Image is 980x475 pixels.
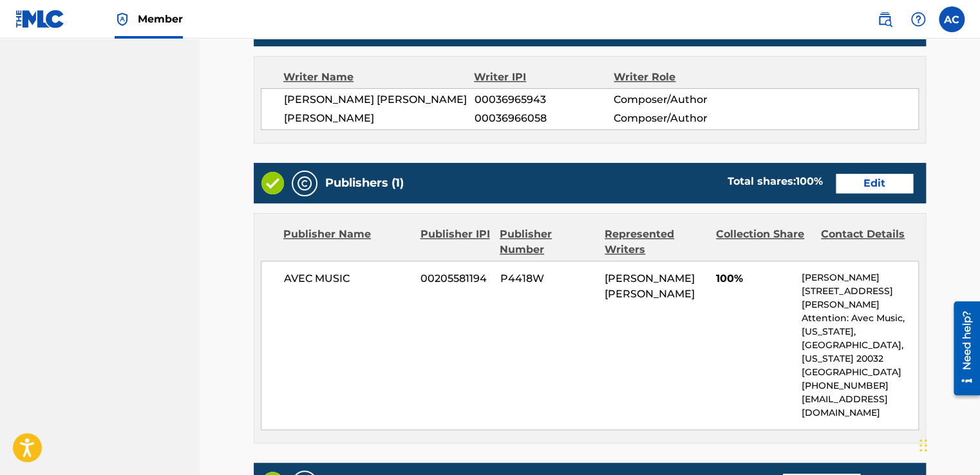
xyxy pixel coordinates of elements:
[939,6,965,32] div: User Menu
[802,393,918,420] p: [EMAIL_ADDRESS][DOMAIN_NAME]
[297,176,312,191] img: Publishers
[802,271,918,284] p: [PERSON_NAME]
[910,12,926,27] img: help
[872,6,898,32] a: Public Search
[284,271,411,286] span: AVEC MUSIC
[877,12,892,27] img: search
[500,271,595,286] span: P4418W
[420,227,490,257] div: Publisher IPI
[944,297,980,400] iframe: Resource Center
[796,175,823,187] span: 100 %
[420,271,490,286] span: 00205581194
[605,227,706,257] div: Represented Writers
[138,12,183,26] span: Member
[802,379,918,393] p: [PHONE_NUMBER]
[716,271,792,286] span: 100%
[284,92,475,107] span: [PERSON_NAME] [PERSON_NAME]
[283,227,410,257] div: Publisher Name
[916,413,980,475] iframe: Chat Widget
[614,70,740,85] div: Writer Role
[261,172,284,194] img: Valid
[475,111,614,126] span: 00036966058
[614,111,740,126] span: Composer/Author
[716,227,811,257] div: Collection Share
[474,70,614,85] div: Writer IPI
[500,227,595,257] div: Publisher Number
[614,92,740,107] span: Composer/Author
[821,227,916,257] div: Contact Details
[905,6,931,32] div: Help
[605,272,695,300] span: [PERSON_NAME] [PERSON_NAME]
[284,111,475,126] span: [PERSON_NAME]
[115,12,130,27] img: Top Rightsholder
[802,366,918,379] p: [GEOGRAPHIC_DATA]
[802,325,918,366] p: [US_STATE], [GEOGRAPHIC_DATA], [US_STATE] 20032
[283,70,474,85] div: Writer Name
[802,284,918,325] p: [STREET_ADDRESS][PERSON_NAME] Attention: Avec Music,
[836,174,913,193] a: Edit
[325,176,404,191] h5: Publishers (1)
[728,174,823,189] div: Total shares:
[475,92,614,107] span: 00036965943
[15,10,65,28] img: MLC Logo
[919,426,927,465] div: Drag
